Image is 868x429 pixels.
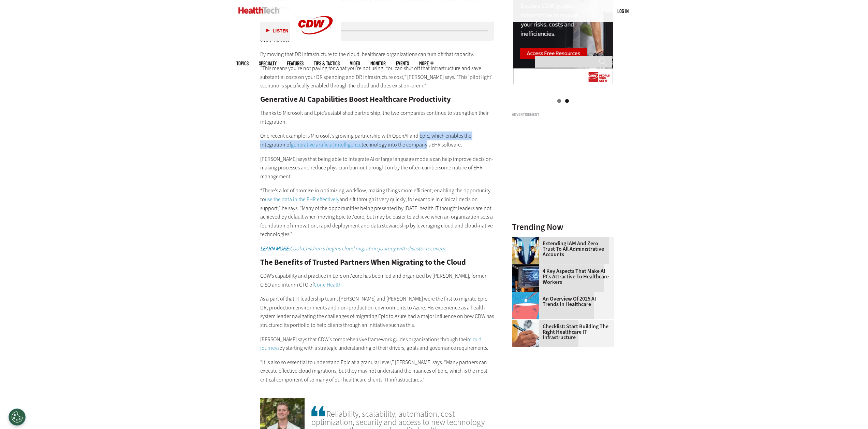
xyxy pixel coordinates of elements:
a: use the data in the EHR effectively [265,196,339,203]
p: “There’s a lot of promise in optimizing workflow, making things more efficient, enabling the oppo... [260,186,494,239]
a: generative artificial intelligence [291,141,362,148]
a: Log in [617,8,629,14]
em: Cook Children’s begins cloud migration journey with disaster recovery. [260,245,446,252]
p: Thanks to Microsoft and Epic’s established partnership, the two companies continue to strengthen ... [260,109,494,126]
img: illustration of computer chip being put inside head with waves [512,292,539,319]
img: Person with a clipboard checking a list [512,320,539,347]
span: More [419,61,433,66]
a: Cone Health [314,281,341,288]
a: Features [287,61,304,66]
a: Events [396,61,409,66]
img: Home [238,7,280,14]
a: An Overview of 2025 AI Trends in Healthcare [512,296,610,307]
p: “This means you’re not paying for what you’re not using. You can shut off that infrastructure and... [260,64,494,90]
a: abstract image of woman with pixelated face [512,237,543,242]
img: abstract image of woman with pixelated face [512,237,539,264]
a: Person with a clipboard checking a list [512,320,543,325]
iframe: advertisement [512,119,614,205]
span: Topics [236,61,249,66]
p: [PERSON_NAME] says that being able to integrate AI or large language models can help improve deci... [260,155,494,181]
h3: Trending Now [512,223,614,231]
a: illustration of computer chip being put inside head with waves [512,292,543,297]
p: [PERSON_NAME] says that CDW’s comprehensive framework guides organizations through their by start... [260,335,494,352]
strong: LEARN MORE: [260,245,290,252]
div: User menu [617,8,629,15]
img: Desktop monitor with brain AI concept [512,264,539,292]
a: MonITor [370,61,386,66]
a: 2 [565,99,569,103]
a: Video [350,61,360,66]
a: Extending IAM and Zero Trust to All Administrative Accounts [512,241,610,257]
div: Cookies Settings [9,409,26,426]
a: 1 [557,99,561,103]
p: As a part of that IT leadership team, [PERSON_NAME] and [PERSON_NAME] were the first to migrate E... [260,294,494,329]
p: CDW’s capability and practice in Epic on Azure has been led and organized by [PERSON_NAME], forme... [260,272,494,289]
p: “It is also so essential to understand Epic at a granular level,” [PERSON_NAME] says. “Many partn... [260,358,494,384]
h3: Advertisement [512,113,614,116]
a: CDW [290,45,341,52]
h2: Generative AI Capabilities Boost Healthcare Productivity [260,96,494,103]
a: LEARN MORE:Cook Children’s begins cloud migration journey with disaster recovery. [260,245,446,252]
a: Checklist: Start Building the Right Healthcare IT Infrastructure [512,324,610,340]
a: Tips & Tactics [314,61,340,66]
a: Desktop monitor with brain AI concept [512,264,543,270]
button: Open Preferences [9,409,26,426]
span: Specialty [259,61,277,66]
a: 4 Key Aspects That Make AI PCs Attractive to Healthcare Workers [512,268,610,285]
h2: The Benefits of Trusted Partners When Migrating to the Cloud [260,259,494,266]
p: One recent example is Microsoft’s growing partnership with OpenAI and Epic, which enables the int... [260,132,494,149]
